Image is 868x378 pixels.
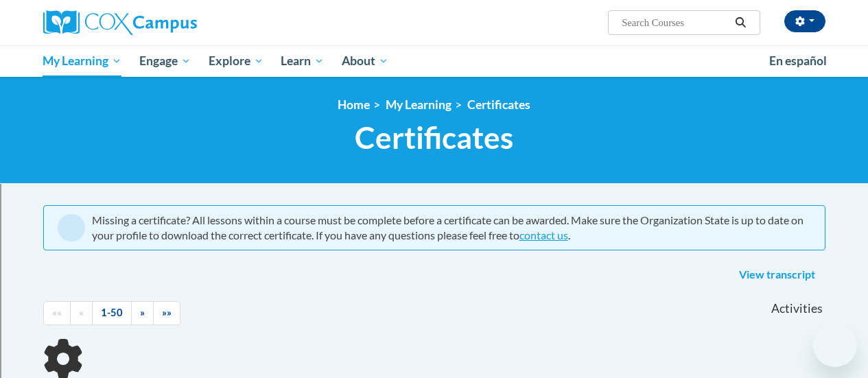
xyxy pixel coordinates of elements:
input: Search Courses [620,14,730,31]
a: En español [760,47,836,75]
a: My Learning [34,45,131,77]
a: Certificates [467,97,530,112]
button: Account Settings [784,10,825,32]
img: Cox Campus [43,10,197,35]
div: Main menu [33,45,836,77]
a: My Learning [386,97,451,112]
iframe: Button to launch messaging window [813,323,857,367]
span: En español [769,54,827,68]
span: Learn [281,53,324,69]
a: Learn [272,45,333,77]
a: About [333,45,397,77]
a: Home [338,97,370,112]
a: Explore [200,45,272,77]
button: Search [730,14,751,31]
span: About [342,53,388,69]
a: Cox Campus [43,10,290,35]
span: Explore [209,53,263,69]
span: Certificates [355,119,513,156]
a: Engage [130,45,200,77]
span: Engage [139,53,191,69]
span: My Learning [43,53,121,69]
